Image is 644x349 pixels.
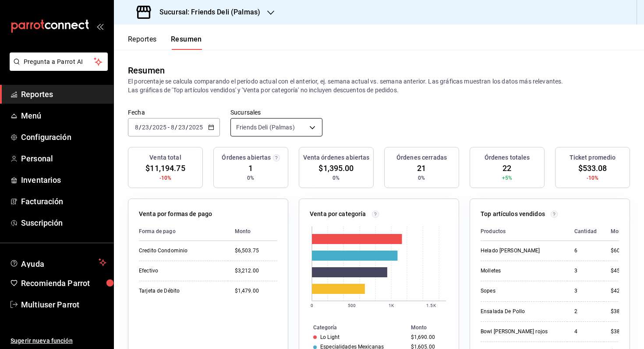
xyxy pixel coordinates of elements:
[139,222,228,241] th: Forma de pago
[481,209,545,219] p: Top artículos vendidos
[139,247,221,255] div: Credito Condominio
[230,109,322,115] label: Sucursales
[407,323,459,332] th: Monto
[21,110,106,122] span: Menú
[311,303,313,308] text: 0
[21,257,95,268] span: Ayuda
[318,162,354,174] span: $1,395.00
[128,35,202,50] div: navigation tabs
[235,287,277,295] div: $1,479.00
[171,35,202,50] button: Resumen
[587,174,599,182] span: -10%
[235,247,277,255] div: $6,503.75
[310,209,366,219] p: Venta por categoría
[418,174,425,182] span: 0%
[611,328,631,335] div: $380.00
[178,124,186,131] input: --
[574,287,597,295] div: 3
[128,77,630,94] p: El porcentaje se calcula comparando el período actual con el anterior, ej. semana actual vs. sema...
[142,124,149,131] input: --
[21,153,106,164] span: Personal
[574,308,597,315] div: 2
[134,124,139,131] input: --
[570,153,616,162] h3: Ticket promedio
[149,124,152,131] span: /
[152,124,167,131] input: ----
[389,303,394,308] text: 1K
[236,123,295,132] span: Friends Deli (Palmas)
[21,174,106,186] span: Inventarios
[145,162,185,174] span: $11,194.75
[96,23,103,30] button: open_drawer_menu
[611,308,631,315] div: $380.00
[247,174,254,182] span: 0%
[152,7,260,17] h3: Sucursal: Friends Deli (Palmas)
[481,308,560,315] div: Ensalada De Pollo
[481,287,560,295] div: Sopes
[21,131,106,143] span: Configuración
[149,153,181,162] h3: Venta total
[411,334,445,340] div: $1,690.00
[21,195,106,207] span: Facturación
[567,222,604,241] th: Cantidad
[333,174,340,182] span: 0%
[21,217,106,229] span: Suscripción
[159,174,172,182] span: -10%
[24,57,94,66] span: Pregunta a Parrot AI
[481,267,560,275] div: Molletes
[21,299,106,311] span: Multiuser Parrot
[248,162,253,174] span: 1
[235,267,277,275] div: $3,212.00
[481,328,560,335] div: Bowl [PERSON_NAME] rojos
[21,277,106,289] span: Recomienda Parrot
[320,334,340,340] div: Lo Light
[11,336,106,346] span: Sugerir nueva función
[139,209,212,219] p: Venta por formas de pago
[168,124,170,131] span: -
[21,88,106,100] span: Reportes
[426,303,436,308] text: 1.5K
[139,124,142,131] span: /
[228,222,277,241] th: Monto
[348,303,356,308] text: 500
[578,162,607,174] span: $533.08
[299,323,407,332] th: Categoría
[170,124,175,131] input: --
[222,153,271,162] h3: Órdenes abiertas
[481,222,567,241] th: Productos
[139,267,221,275] div: Efectivo
[417,162,426,174] span: 21
[611,247,631,255] div: $600.00
[502,174,512,182] span: +5%
[10,52,108,71] button: Pregunta a Parrot AI
[611,267,631,275] div: $450.00
[574,328,597,335] div: 4
[128,109,220,115] label: Fecha
[485,153,530,162] h3: Órdenes totales
[604,222,631,241] th: Monto
[6,63,108,73] a: Pregunta a Parrot AI
[175,124,177,131] span: /
[574,247,597,255] div: 6
[188,124,203,131] input: ----
[139,287,221,295] div: Tarjeta de Débito
[481,247,560,255] div: Helado [PERSON_NAME]
[186,124,188,131] span: /
[128,64,165,77] div: Resumen
[502,162,511,174] span: 22
[396,153,447,162] h3: Órdenes cerradas
[303,153,370,162] h3: Venta órdenes abiertas
[574,267,597,275] div: 3
[611,287,631,295] div: $420.00
[128,35,157,50] button: Reportes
